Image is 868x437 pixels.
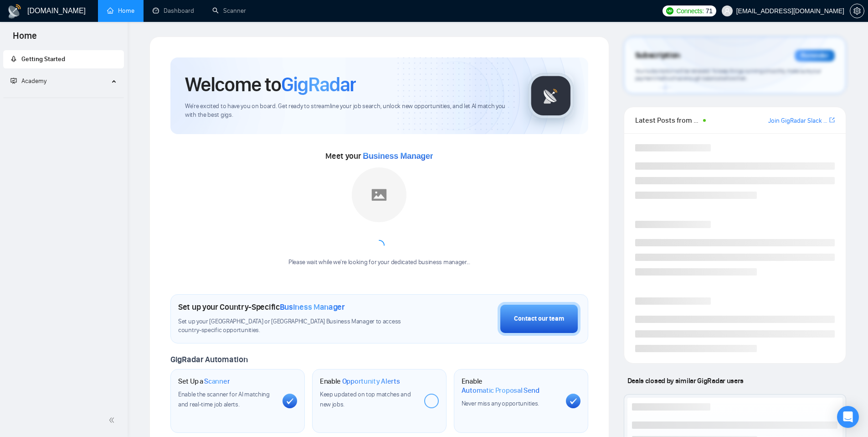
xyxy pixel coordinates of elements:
button: setting [850,4,864,18]
span: Latest Posts from the GigRadar Community [635,114,700,126]
li: Getting Started [3,50,124,68]
div: Please wait while we're looking for your dedicated business manager... [283,258,476,267]
div: Open Intercom Messenger [837,406,859,428]
span: 71 [706,6,713,16]
span: Opportunity Alerts [342,377,400,386]
span: Your subscription will be renewed. To keep things running smoothly, make sure your payment method... [635,68,821,82]
div: Contact our team [514,314,564,324]
div: Reminder [795,50,835,62]
h1: Welcome to [185,72,356,97]
img: upwork-logo.png [666,7,673,15]
a: setting [850,7,864,15]
li: Academy Homepage [3,94,124,100]
span: Academy [10,77,46,85]
span: rocket [10,56,17,62]
span: user [724,8,730,14]
a: searchScanner [212,7,246,15]
span: Never miss any opportunities. [462,400,539,407]
a: Join GigRadar Slack Community [768,116,827,126]
span: Enable the scanner for AI matching and real-time job alerts. [178,390,270,408]
span: Keep updated on top matches and new jobs. [320,390,411,408]
span: fund-projection-screen [10,78,17,84]
h1: Enable [462,377,559,395]
span: setting [850,7,864,15]
span: Connects: [676,6,704,16]
span: double-left [108,416,118,425]
span: Meet your [325,151,433,161]
img: gigradar-logo.png [528,73,574,119]
h1: Set Up a [178,377,230,386]
span: Set up your [GEOGRAPHIC_DATA] or [GEOGRAPHIC_DATA] Business Manager to access country-specific op... [178,317,420,335]
span: Getting Started [21,55,65,63]
h1: Enable [320,377,400,386]
span: Scanner [204,377,230,386]
a: dashboardDashboard [153,7,194,15]
span: Business Manager [280,302,345,312]
span: export [829,116,835,124]
img: logo [7,4,22,19]
span: Home [5,29,44,48]
img: placeholder.png [352,167,406,222]
span: GigRadar Automation [170,354,247,364]
span: loading [374,240,385,251]
h1: Set up your Country-Specific [178,302,345,312]
span: Academy [21,77,46,85]
a: homeHome [107,7,134,15]
span: Business Manager [363,151,433,161]
span: We're excited to have you on board. Get ready to streamline your job search, unlock new opportuni... [185,102,514,120]
span: Automatic Proposal Send [462,386,539,395]
button: Contact our team [498,302,580,336]
a: export [829,116,835,125]
span: GigRadar [281,72,356,97]
span: Deals closed by similar GigRadar users [624,373,747,389]
span: Subscription [635,48,680,63]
